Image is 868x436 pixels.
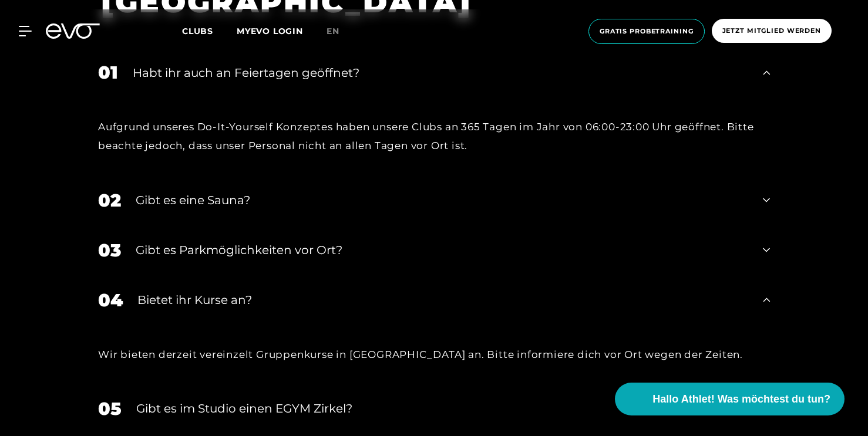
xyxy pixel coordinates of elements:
div: Gibt es im Studio einen EGYM Zirkel? [136,400,748,417]
button: Hallo Athlet! Was möchtest du tun? [615,383,845,415]
div: Gibt es eine Sauna? [136,191,748,209]
div: 05 [98,396,122,422]
div: Gibt es Parkmöglichkeiten vor Ort? [136,241,748,259]
span: Gratis Probetraining [600,26,694,36]
div: Bietet ihr Kurse an? [137,291,748,309]
a: en [327,25,354,38]
span: Jetzt Mitglied werden [722,26,821,36]
div: 02 [98,187,121,214]
div: Habt ihr auch an Feiertagen geöffnet? [133,64,748,82]
div: Aufgrund unseres Do-It-Yourself Konzeptes haben unsere Clubs an 365 Tagen im Jahr von 06:00-23:00... [98,117,770,156]
span: Clubs [182,26,213,36]
div: Wir bieten derzeit vereinzelt Gruppenkurse in [GEOGRAPHIC_DATA] an. Bitte informiere dich vor Ort... [98,345,770,364]
span: en [327,26,339,36]
a: Jetzt Mitglied werden [708,19,835,44]
span: Hallo Athlet! Was möchtest du tun? [652,391,830,407]
a: MYEVO LOGIN [237,26,303,36]
div: 03 [98,237,121,263]
a: Gratis Probetraining [585,19,708,44]
div: 01 [98,59,118,86]
div: 04 [98,287,123,313]
a: Clubs [182,25,237,36]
